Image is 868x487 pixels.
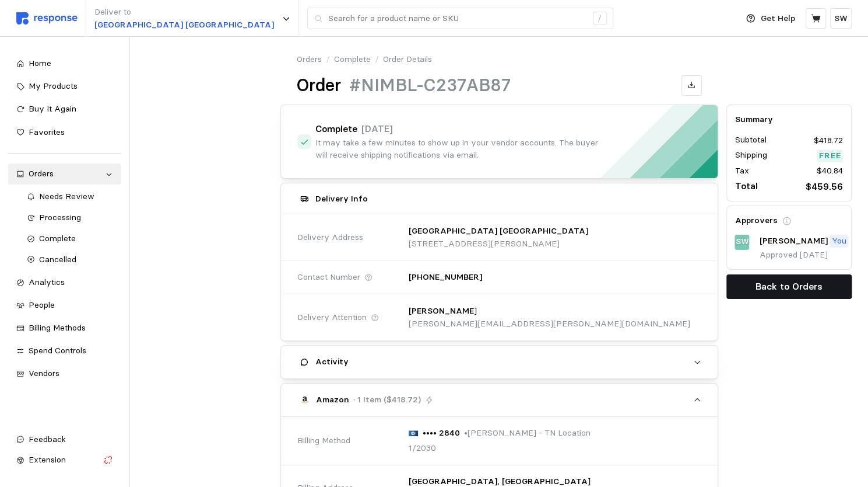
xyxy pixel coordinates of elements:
[8,363,121,384] a: Vendors
[315,123,357,136] h4: Complete
[464,427,591,440] p: • [PERSON_NAME] - TN Location
[328,8,586,29] input: Search for a product name or SKU
[834,12,848,25] p: SW
[735,165,749,178] p: Tax
[19,207,122,228] a: Processing
[353,394,421,406] p: · 1 Item ($418.72)
[315,356,349,368] h5: Activity
[726,274,852,299] button: Back to Orders
[760,235,828,248] p: [PERSON_NAME]
[8,340,121,361] a: Spend Controls
[735,179,758,194] p: Total
[8,450,121,471] button: Extension
[297,53,322,66] a: Orders
[326,53,330,66] p: /
[739,8,802,30] button: Get Help
[19,186,122,207] a: Needs Review
[408,305,476,318] p: [PERSON_NAME]
[806,179,843,194] p: $459.56
[735,215,778,227] h5: Approvers
[29,368,59,378] span: Vendors
[315,137,600,162] p: It may take a few minutes to show up in your vendor accounts. The buyer will receive shipping not...
[94,6,274,19] p: Deliver to
[408,238,588,251] p: [STREET_ADDRESS][PERSON_NAME]
[29,81,78,91] span: My Products
[832,235,846,248] p: You
[29,103,76,114] span: Buy It Again
[735,113,843,126] h5: Summary
[423,427,460,440] p: •••• 2840
[8,76,121,97] a: My Products
[29,127,65,137] span: Favorites
[315,193,368,205] h5: Delivery Info
[29,168,101,180] div: Orders
[297,271,360,284] span: Contact Number
[281,346,718,378] button: Activity
[39,212,81,222] span: Processing
[297,311,367,324] span: Delivery Attention
[735,149,767,162] p: Shipping
[29,345,86,356] span: Spend Controls
[8,295,121,316] a: People
[8,164,121,185] a: Orders
[349,74,511,97] h1: #NIMBL-C237AB87
[19,249,122,270] a: Cancelled
[94,19,274,32] p: [GEOGRAPHIC_DATA] [GEOGRAPHIC_DATA]
[316,394,349,406] p: Amazon
[29,58,51,68] span: Home
[29,300,55,310] span: People
[39,191,94,201] span: Needs Review
[830,8,852,29] button: SW
[814,134,843,147] p: $418.72
[8,318,121,339] a: Billing Methods
[297,434,350,447] span: Billing Method
[8,272,121,293] a: Analytics
[297,74,341,97] h1: Order
[735,236,748,249] p: SW
[29,277,65,287] span: Analytics
[408,442,435,455] p: 1/2030
[593,12,607,26] div: /
[29,434,66,444] span: Feedback
[375,53,379,66] p: /
[8,122,121,143] a: Favorites
[761,12,795,25] p: Get Help
[281,384,718,416] button: Amazon· 1 Item ($418.72)
[39,233,76,243] span: Complete
[8,429,121,450] button: Feedback
[29,454,66,465] span: Extension
[383,53,432,66] p: Order Details
[817,165,843,178] p: $40.84
[735,134,767,147] p: Subtotal
[334,53,371,66] a: Complete
[16,12,78,25] img: svg%3e
[408,318,690,331] p: [PERSON_NAME][EMAIL_ADDRESS][PERSON_NAME][DOMAIN_NAME]
[408,225,588,238] p: [GEOGRAPHIC_DATA] [GEOGRAPHIC_DATA]
[29,322,86,333] span: Billing Methods
[19,228,122,249] a: Complete
[8,99,121,120] a: Buy It Again
[408,430,419,437] img: svg%3e
[8,53,121,74] a: Home
[39,254,76,265] span: Cancelled
[297,231,363,244] span: Delivery Address
[755,279,823,294] p: Back to Orders
[408,271,482,284] p: [PHONE_NUMBER]
[760,249,843,262] p: Approved [DATE]
[361,121,393,136] p: [DATE]
[819,149,841,162] p: Free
